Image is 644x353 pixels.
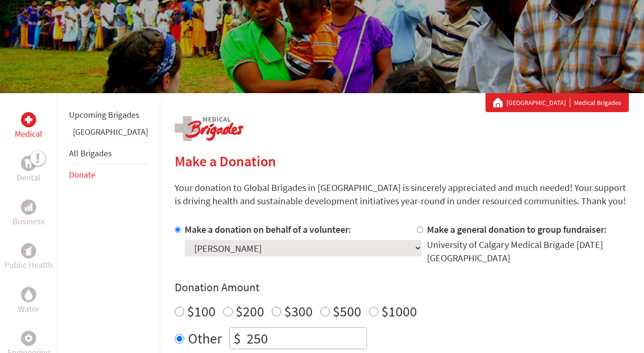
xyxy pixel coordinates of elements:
[21,331,36,346] div: Engineering
[175,153,629,170] h2: Make a Donation
[245,328,367,349] input: Enter Amount
[4,243,53,272] a: Public HealthPublic Health
[69,148,112,159] a: All Brigades
[175,280,629,295] h4: Donation Amount
[69,125,148,143] li: Panama
[25,159,32,168] img: Dental
[25,334,32,342] img: Engineering
[18,302,39,315] p: Water
[17,156,40,184] a: DentalDental
[12,200,45,228] a: BusinessBusiness
[427,238,629,265] div: University of Calgary Medical Brigade [DATE] [GEOGRAPHIC_DATA]
[25,289,32,300] img: Water
[21,243,36,258] div: Public Health
[175,116,243,141] img: logo-medical.png
[69,164,148,185] li: Donate
[230,328,245,349] div: $
[69,143,148,164] li: All Brigades
[73,126,148,137] a: [GEOGRAPHIC_DATA]
[15,127,42,141] p: Medical
[21,156,36,171] div: Dental
[69,105,148,125] li: Upcoming Brigades
[25,246,32,256] img: Public Health
[175,181,629,208] p: Your donation to Global Brigades in [GEOGRAPHIC_DATA] is sincerely appreciated and much needed! Y...
[427,223,607,235] label: Make a general donation to group fundraiser:
[333,302,361,320] label: $500
[4,258,53,272] p: Public Health
[21,200,36,215] div: Business
[21,287,36,302] div: Water
[69,109,139,120] a: Upcoming Brigades
[15,112,42,141] a: MedicalMedical
[284,302,313,320] label: $300
[12,215,45,228] p: Business
[25,203,32,211] img: Business
[185,223,351,235] label: Make a donation on behalf of a volunteer:
[493,98,621,107] div: Medical Brigades
[236,302,264,320] label: $200
[25,116,32,124] img: Medical
[69,169,95,180] a: Donate
[381,302,417,320] label: $1000
[17,171,40,184] p: Dental
[21,112,36,127] div: Medical
[18,287,39,315] a: WaterWater
[506,98,570,107] a: [GEOGRAPHIC_DATA]
[188,327,222,349] label: Other
[187,302,216,320] label: $100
